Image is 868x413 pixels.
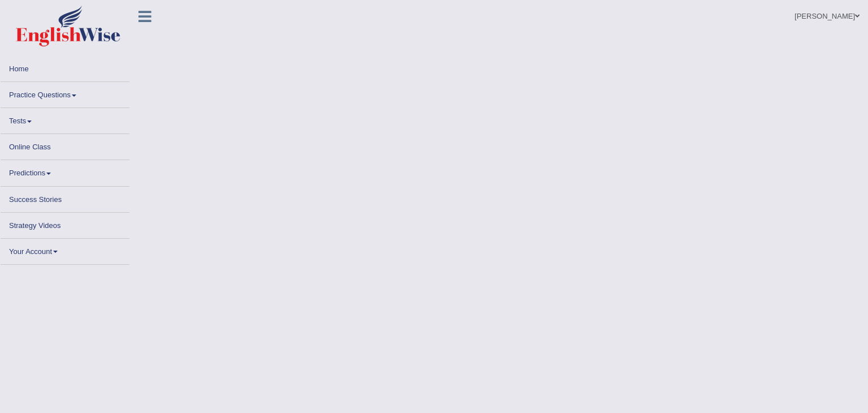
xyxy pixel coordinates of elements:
a: Success Stories [1,187,129,209]
a: Practice Questions [1,82,129,104]
a: Online Class [1,134,129,156]
a: Home [1,56,129,78]
a: Predictions [1,160,129,182]
a: Your Account [1,239,129,261]
a: Strategy Videos [1,213,129,235]
a: Tests [1,108,129,130]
